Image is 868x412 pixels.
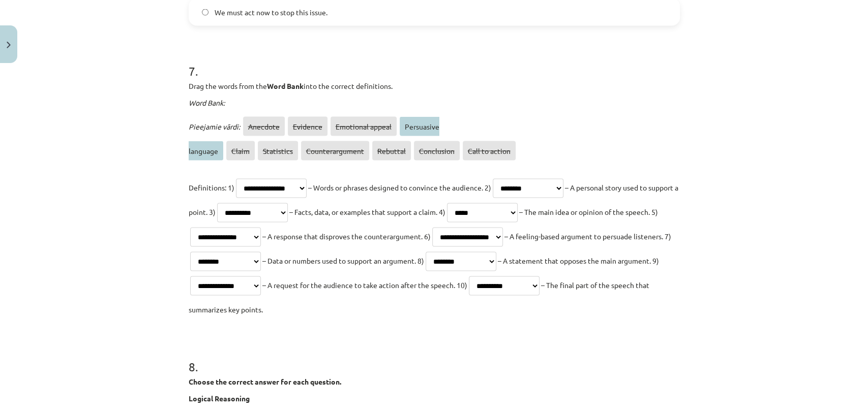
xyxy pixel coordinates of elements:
p: Drag the words from the into the correct definitions. [189,81,680,91]
input: We must act now to stop this issue. [202,9,208,16]
span: – A feeling-based argument to persuade listeners. 7) [504,232,671,241]
span: Call to action [463,141,516,161]
h1: 8 . [189,342,680,373]
span: Claim [226,141,255,161]
span: Pieejamie vārdi: [189,122,240,131]
strong: Choose the correct answer for each question. [189,377,341,386]
span: – A statement that opposes the main argument. 9) [498,256,659,265]
span: Conclusion [414,141,460,161]
span: Anecdote [243,117,285,136]
span: Emotional appeal [331,117,397,136]
span: We must act now to stop this issue. [215,7,327,18]
span: Statistics [258,141,298,161]
span: Definitions: 1) [189,183,234,192]
span: – Facts, data, or examples that support a claim. 4) [289,207,445,216]
span: – A request for the audience to take action after the speech. 10) [262,280,467,290]
b: Word Bank [267,81,304,90]
span: – Data or numbers used to support an argument. 8) [262,256,424,265]
span: – The main idea or opinion of the speech. 5) [519,207,658,216]
span: Evidence [288,117,327,136]
i: Word Bank: [189,98,225,107]
span: – Words or phrases designed to convince the audience. 2) [308,183,491,192]
span: Rebuttal [372,141,411,161]
h1: 7 . [189,46,680,78]
span: Counterargument [301,141,369,161]
span: – A response that disproves the counterargument. 6) [262,232,431,241]
img: icon-close-lesson-0947bae3869378f0d4975bcd49f059093ad1ed9edebbc8119c70593378902aed.svg [7,42,11,48]
b: Logical Reasoning [189,394,250,403]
